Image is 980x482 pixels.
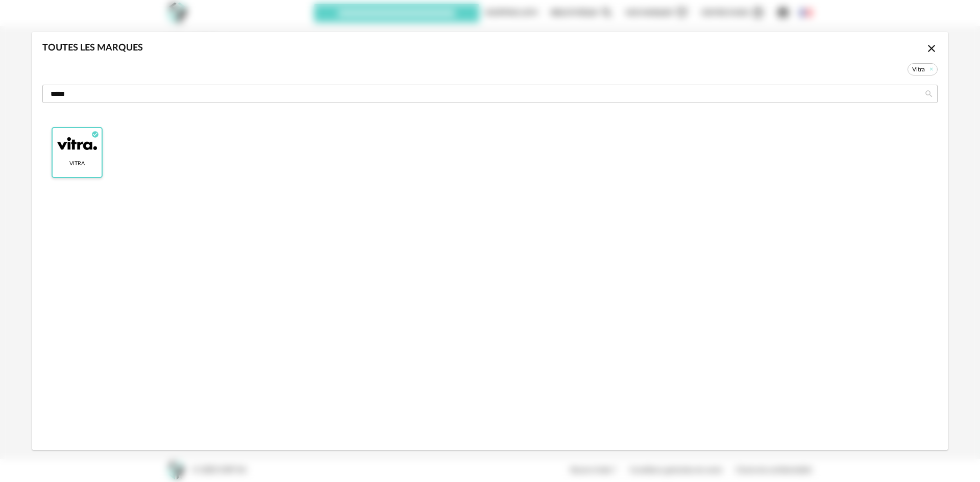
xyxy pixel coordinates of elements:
[32,32,948,450] div: dialog
[42,42,143,54] div: Toutes les marques
[91,132,99,137] span: Check Circle icon
[908,63,938,75] span: Vitra
[925,44,938,53] span: Close icon
[69,161,85,167] div: Vitra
